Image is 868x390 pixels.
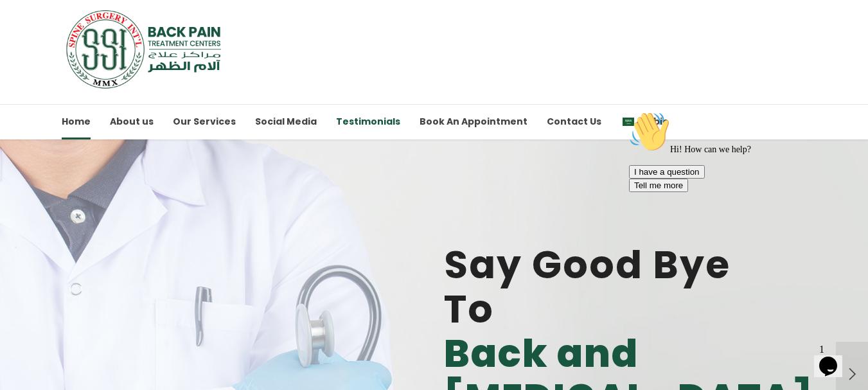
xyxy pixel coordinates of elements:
[255,104,317,139] a: Social Media
[5,73,64,86] button: Tell me more
[62,9,229,89] img: SSI
[5,5,46,46] img: :wave:
[62,104,91,139] a: Home
[5,39,127,48] span: Hi! How can we help?
[5,59,81,73] button: I have a question
[5,5,236,86] div: 👋Hi! How can we help?I have a questionTell me more
[621,115,668,128] span: Arabic
[621,104,668,139] a: ArabicArabic
[547,104,601,139] a: Contact Us
[623,118,634,127] img: Arabic
[814,339,855,377] iframe: chat widget
[173,104,236,139] a: Our Services
[624,106,855,332] iframe: chat widget
[420,104,527,139] a: Book An Appointment
[110,104,154,139] a: About us
[336,104,400,139] a: Testimonials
